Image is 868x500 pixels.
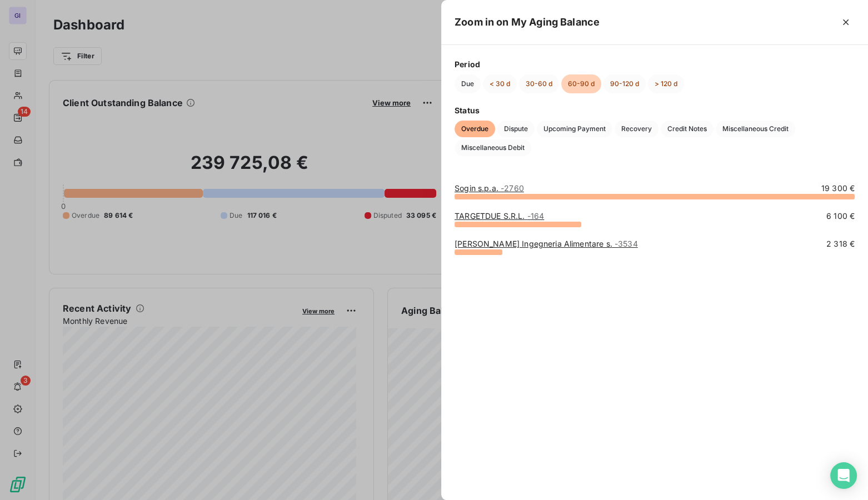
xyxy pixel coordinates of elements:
[455,211,544,221] a: TARGETDUE S.R.L.
[826,211,855,222] span: 6 100 €
[501,183,524,193] span: - 2760
[527,211,545,221] span: - 164
[821,183,855,194] span: 19 300 €
[615,121,659,137] button: Recovery
[519,74,559,93] button: 30-60 d
[455,121,495,137] button: Overdue
[537,121,612,137] button: Upcoming Payment
[483,74,517,93] button: < 30 d
[603,74,646,93] button: 90-120 d
[648,74,684,93] button: > 120 d
[830,462,857,489] div: Open Intercom Messenger
[455,14,600,30] h5: Zoom in on My Aging Balance
[455,139,531,156] button: Miscellaneous Debit
[455,239,638,248] a: [PERSON_NAME] Ingegneria Alimentare s.
[561,74,601,93] button: 60-90 d
[661,121,714,137] button: Credit Notes
[716,121,795,137] button: Miscellaneous Credit
[826,238,855,249] span: 2 318 €
[455,183,524,193] a: Sogin s.p.a.
[497,121,535,137] button: Dispute
[455,74,481,93] button: Due
[455,58,855,70] span: Period
[455,104,855,116] span: Status
[615,239,638,248] span: - 3534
